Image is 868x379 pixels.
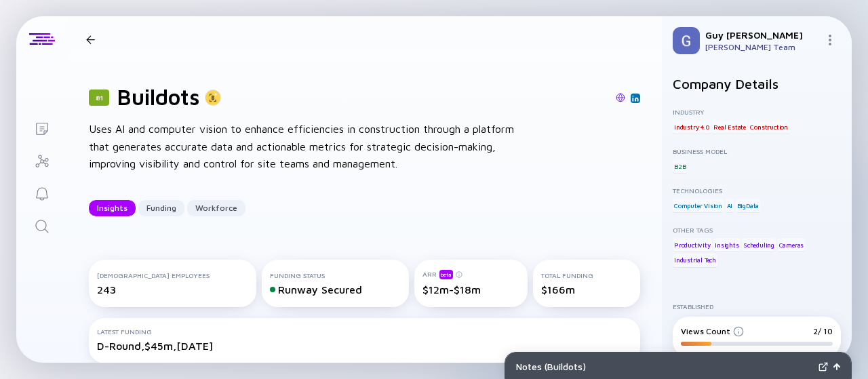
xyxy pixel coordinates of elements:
div: Notes ( Buildots ) [516,361,813,372]
a: Lists [16,111,67,144]
img: Buildots Website [616,93,625,102]
button: Workforce [187,200,245,216]
div: Established [673,302,841,311]
div: Insights [89,197,136,218]
div: Technologies [673,186,841,195]
img: Menu [825,35,835,45]
div: Cameras [778,238,806,252]
img: Buildots Linkedin Page [632,95,639,102]
div: Construction [749,120,789,134]
div: Views Count [681,326,744,336]
div: Scheduling [742,238,776,252]
div: [PERSON_NAME] Team [705,42,819,52]
div: Industrial Tech [673,254,717,267]
div: 81 [89,89,109,106]
div: Funding [138,197,184,218]
div: Runway Secured [270,283,401,296]
div: Workforce [187,197,245,218]
a: Reminders [16,176,67,209]
h2: Company Details [673,76,841,92]
div: [DEMOGRAPHIC_DATA] Employees [97,271,248,279]
button: Insights [89,200,136,216]
img: Guy Profile Picture [673,27,700,54]
h1: Buildots [117,84,199,110]
div: Real Estate [712,120,747,134]
div: Computer Vision [673,199,724,212]
div: Business Model [673,147,841,155]
a: Investor Map [16,144,67,176]
div: Productivity [673,238,712,252]
div: Guy [PERSON_NAME] [705,29,819,41]
a: Search [16,209,67,241]
div: Latest Funding [97,327,632,336]
div: Insights [713,238,740,252]
button: Funding [138,200,184,216]
div: Industry [673,108,841,116]
div: $166m [541,283,632,296]
div: Other Tags [673,226,841,234]
div: BigData [736,199,761,212]
div: Total Funding [541,271,632,279]
div: 243 [97,283,248,296]
div: Industry 4.0 [673,120,711,134]
img: Open Notes [833,363,840,370]
div: AI [726,199,734,212]
img: Expand Notes [818,362,828,372]
div: ARR [422,269,519,279]
div: $12m-$18m [422,283,519,296]
div: D-Round, $45m, [DATE] [97,340,632,352]
div: B2B [673,159,687,173]
div: Funding Status [270,271,401,279]
div: Uses AI and computer vision to enhance efficiencies in construction through a platform that gener... [89,121,523,173]
div: 2/ 10 [813,326,833,336]
div: beta [439,270,453,279]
